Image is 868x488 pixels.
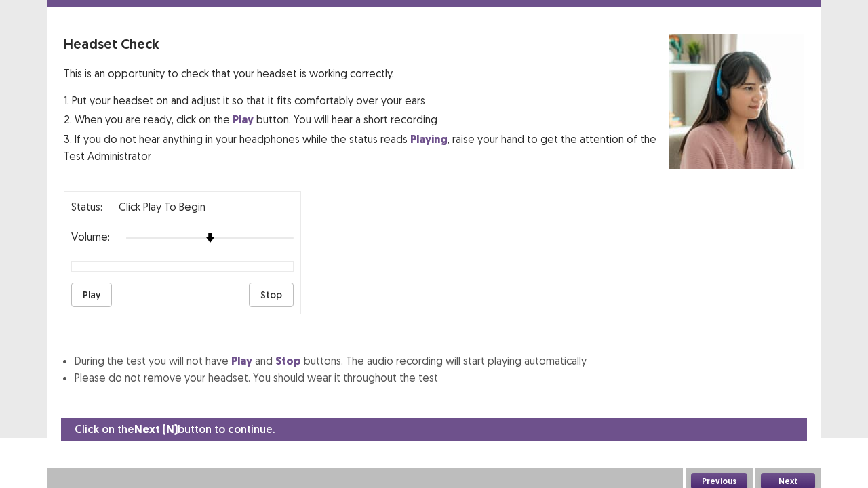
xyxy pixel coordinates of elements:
p: Volume: [71,228,110,245]
strong: Playing [410,132,448,146]
p: 3. If you do not hear anything in your headphones while the status reads , raise your hand to get... [64,131,669,164]
img: arrow-thumb [205,233,215,243]
img: headset test [669,34,804,169]
strong: Play [231,354,252,368]
strong: Stop [275,354,301,368]
p: 2. When you are ready, click on the button. You will hear a short recording [64,111,669,128]
button: Stop [249,283,294,307]
li: During the test you will not have and buttons. The audio recording will start playing automatically [75,352,804,369]
strong: Play [233,113,254,127]
p: Status: [71,199,102,215]
p: Headset Check [64,34,669,54]
p: Click on the button to continue. [75,421,275,438]
button: Play [71,283,112,307]
p: 1. Put your headset on and adjust it so that it fits comfortably over your ears [64,92,669,108]
li: Please do not remove your headset. You should wear it throughout the test [75,369,804,386]
p: Click Play to Begin [119,199,205,215]
p: This is an opportunity to check that your headset is working correctly. [64,65,669,81]
strong: Next (N) [134,422,178,436]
